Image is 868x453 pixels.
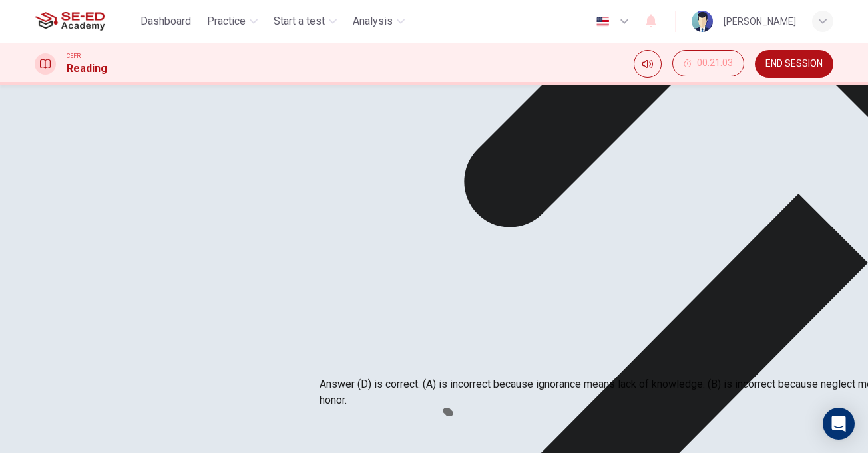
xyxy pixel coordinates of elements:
[140,13,191,29] span: Dashboard
[594,17,611,27] img: en
[697,58,733,69] span: 00:21:03
[724,13,796,29] div: [PERSON_NAME]
[634,50,662,78] div: Mute
[672,50,744,78] div: Hide
[274,13,325,29] span: Start a test
[823,408,855,440] div: Open Intercom Messenger
[67,51,81,61] span: CEFR
[35,8,105,35] img: SE-ED Academy logo
[353,13,393,29] span: Analysis
[692,11,713,32] img: Profile picture
[207,13,246,29] span: Practice
[67,61,107,76] h1: Reading
[765,59,823,69] span: END SESSION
